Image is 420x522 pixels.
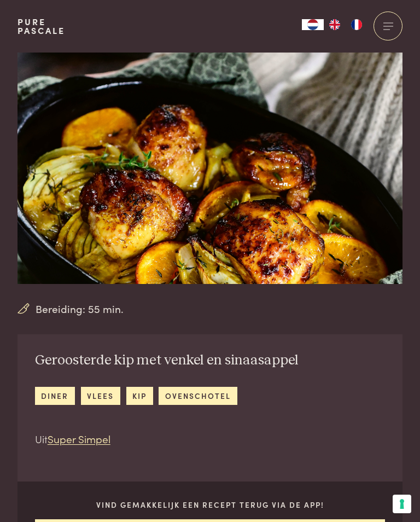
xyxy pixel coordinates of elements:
a: kip [126,387,153,405]
ul: Language list [324,19,367,30]
a: FR [346,19,367,30]
a: Super Simpel [48,431,110,446]
a: diner [35,387,75,405]
a: vlees [81,387,120,405]
div: Language [302,19,324,30]
a: EN [324,19,346,30]
h2: Geroosterde kip met venkel en sinaasappel [35,352,299,369]
aside: Language selected: Nederlands [302,19,367,30]
p: Vind gemakkelijk een recept terug via de app! [35,499,386,511]
p: Uit [35,431,299,447]
img: Geroosterde kip met venkel en sinaasappel [17,53,402,284]
a: PurePascale [17,18,65,35]
a: ovenschotel [159,387,237,405]
button: Uw voorkeuren voor toestemming voor trackingtechnologieën [393,495,411,513]
a: NL [302,19,324,30]
span: Bereiding: 55 min. [36,301,124,317]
